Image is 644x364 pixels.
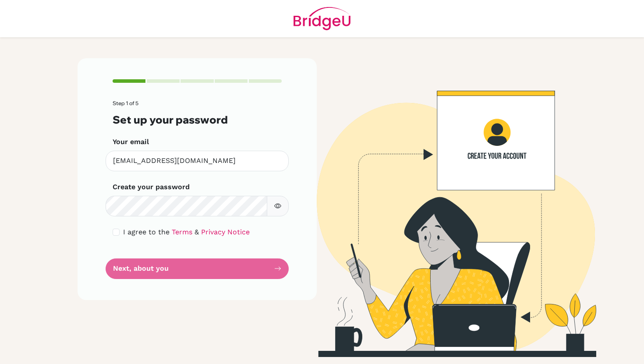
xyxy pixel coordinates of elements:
input: Insert your email* [106,151,289,171]
h3: Set up your password [113,113,282,126]
span: & [195,228,199,236]
label: Your email [113,137,149,147]
label: Create your password [113,182,190,192]
a: Terms [172,228,192,236]
span: I agree to the [123,228,170,236]
a: Privacy Notice [201,228,250,236]
span: Step 1 of 5 [113,100,138,106]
